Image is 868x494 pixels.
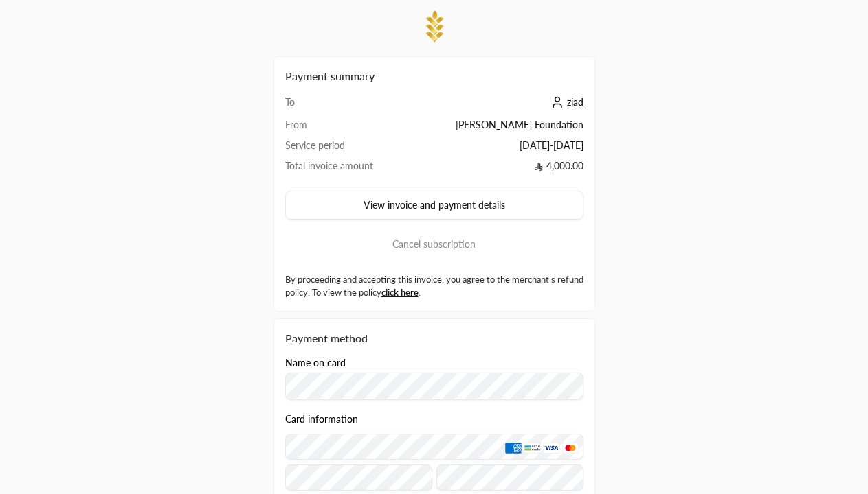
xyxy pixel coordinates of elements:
input: CVC [436,464,583,491]
button: Cancel subscription [285,231,583,258]
a: ziad [548,96,583,108]
td: [PERSON_NAME] Foundation [406,118,583,139]
label: Name on card [285,357,346,368]
button: View invoice and payment details [285,191,583,220]
div: Payment method [285,330,583,346]
td: From [285,118,407,139]
td: Service period [285,139,407,159]
img: AMEX [505,442,522,453]
h2: Payment summary [285,68,583,84]
img: MasterCard [562,442,579,453]
img: MADA [524,442,540,453]
label: By proceeding and accepting this invoice, you agree to the merchant’s refund policy. To view the ... [285,273,583,300]
div: Name on card [285,357,583,401]
td: To [285,95,407,118]
td: 4,000.00 [406,159,583,180]
img: Company Logo [421,8,448,45]
input: Credit Card [285,434,583,460]
td: Total invoice amount [285,159,407,180]
img: Visa [543,442,559,453]
a: click here [381,287,419,298]
td: [DATE] - [DATE] [406,139,583,159]
input: Expiry date [285,464,432,491]
span: ziad [567,96,583,108]
legend: Card information [285,414,358,425]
